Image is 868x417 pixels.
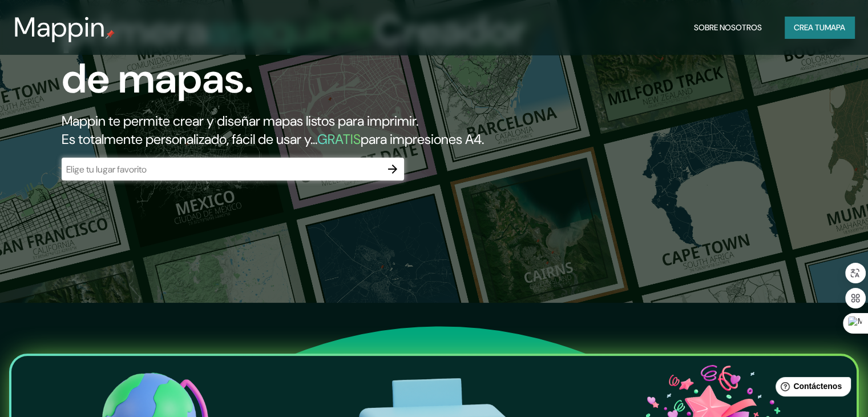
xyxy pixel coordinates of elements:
font: Es totalmente personalizado, fácil de usar y... [62,130,317,148]
font: GRATIS [317,130,361,148]
font: Sobre nosotros [694,22,762,33]
button: Sobre nosotros [689,17,766,38]
font: Mappin [14,9,106,45]
iframe: Lanzador de widgets de ayuda [766,372,855,404]
input: Elige tu lugar favorito [62,163,381,176]
font: Mappin te permite crear y diseñar mapas listos para imprimir. [62,112,418,130]
font: mapa [825,22,845,33]
img: pin de mapeo [106,30,115,39]
font: para impresiones A4. [361,130,484,148]
font: Crea tu [794,22,825,33]
button: Crea tumapa [785,17,854,38]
